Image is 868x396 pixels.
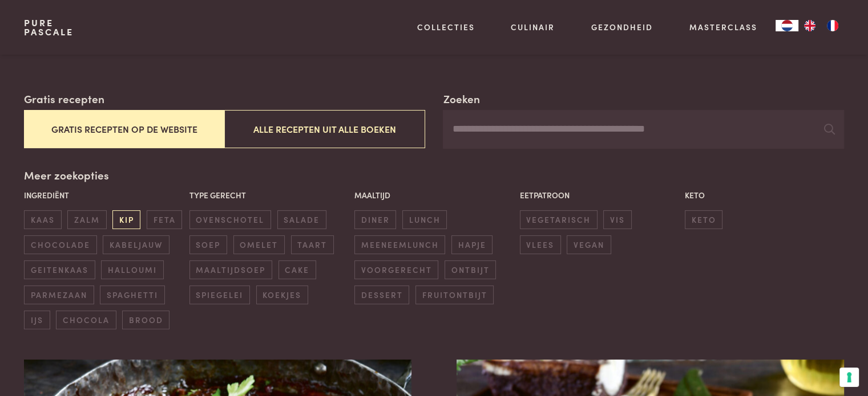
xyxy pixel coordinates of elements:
span: keto [685,210,722,229]
span: feta [147,210,182,229]
span: brood [122,311,169,329]
span: ijs [24,311,50,329]
span: soep [189,235,227,254]
a: EN [798,20,821,31]
ul: Language list [798,20,844,31]
span: ontbijt [445,260,496,279]
span: lunch [402,210,447,229]
p: Eetpatroon [520,189,679,201]
a: Gezondheid [591,21,653,33]
span: geitenkaas [24,260,95,279]
span: omelet [233,235,285,254]
span: fruitontbijt [415,285,494,304]
span: chocola [56,311,116,329]
span: kabeljauw [103,235,169,254]
span: hapje [451,235,492,254]
span: salade [277,210,326,229]
span: diner [354,210,396,229]
span: parmezaan [24,285,94,304]
span: chocolade [24,235,96,254]
p: Keto [685,189,844,201]
button: Alle recepten uit alle boeken [224,110,425,148]
a: NL [776,20,798,31]
button: Gratis recepten op de website [24,110,224,148]
span: halloumi [101,260,163,279]
button: Uw voorkeuren voor toestemming voor trackingtechnologieën [839,368,859,387]
a: PurePascale [24,18,74,36]
label: Gratis recepten [24,91,104,107]
span: dessert [354,285,409,304]
span: spaghetti [100,285,164,304]
label: Zoeken [443,91,479,107]
span: spiegelei [189,285,250,304]
span: meeneemlunch [354,235,445,254]
span: vegan [567,235,611,254]
span: kaas [24,210,61,229]
div: Language [776,20,798,31]
aside: Language selected: Nederlands [776,20,844,31]
span: ovenschotel [189,210,271,229]
span: voorgerecht [354,260,438,279]
a: Masterclass [689,21,757,33]
span: taart [291,235,334,254]
p: Type gerecht [189,189,349,201]
span: vegetarisch [520,210,597,229]
span: maaltijdsoep [189,260,272,279]
a: FR [821,20,844,31]
span: vlees [520,235,561,254]
span: vis [603,210,631,229]
a: Culinair [511,21,555,33]
p: Maaltijd [354,189,514,201]
a: Collecties [417,21,475,33]
span: kip [112,210,140,229]
span: koekjes [256,285,308,304]
p: Ingrediënt [24,189,183,201]
span: cake [278,260,316,279]
span: zalm [67,210,106,229]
